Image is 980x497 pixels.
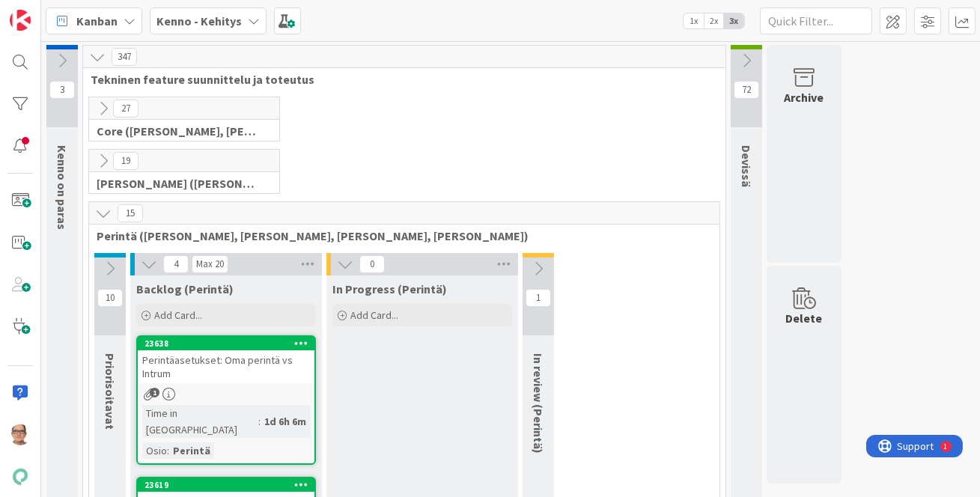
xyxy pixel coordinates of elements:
[760,7,872,34] input: Quick Filter...
[136,281,234,296] span: Backlog (Perintä)
[359,255,385,273] span: 0
[258,413,261,430] span: :
[531,353,546,454] span: In review (Perintä)
[78,6,82,18] div: 1
[144,338,314,349] div: 23638
[144,480,314,490] div: 23619
[113,100,139,118] span: 27
[113,152,139,170] span: 19
[138,337,314,383] div: 23638Perintäasetukset: Oma perintä vs Intrum
[97,289,123,307] span: 10
[31,2,68,20] span: Support
[10,10,31,31] img: Visit kanbanzone.com
[786,309,823,327] div: Delete
[150,388,159,397] span: 1
[156,13,242,28] b: Kenno - Kehitys
[10,466,31,487] img: avatar
[97,176,261,191] span: Halti (Sebastian, VilleH, Riikka, Antti, MikkoV, PetriH, PetriM)
[785,88,824,106] div: Archive
[142,405,258,438] div: Time in [GEOGRAPHIC_DATA]
[332,281,447,296] span: In Progress (Perintä)
[10,424,31,445] img: PK
[739,145,754,187] span: Devissä
[724,13,744,28] span: 3x
[734,81,759,99] span: 72
[684,13,704,28] span: 1x
[97,124,261,138] span: Core (Pasi, Jussi, JaakkoHä, Jyri, Leo, MikkoK, Väinö, MattiH)
[142,442,167,459] div: Osio
[154,308,202,322] span: Add Card...
[138,350,314,383] div: Perintäasetukset: Oma perintä vs Intrum
[55,145,70,230] span: Kenno on paras
[97,228,701,243] span: Perintä (Jaakko, PetriH, MikkoV, Pasi)
[118,204,143,222] span: 15
[704,13,724,28] span: 2x
[49,81,75,99] span: 3
[350,308,398,322] span: Add Card...
[169,442,214,459] div: Perintä
[196,260,224,268] div: Max 20
[103,353,118,430] span: Priorisoitavat
[112,48,137,66] span: 347
[138,478,314,492] div: 23619
[526,289,551,307] span: 1
[76,12,118,30] span: Kanban
[91,72,707,87] span: Tekninen feature suunnittelu ja toteutus
[261,413,310,430] div: 1d 6h 6m
[163,255,189,273] span: 4
[138,337,314,350] div: 23638
[167,442,169,459] span: :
